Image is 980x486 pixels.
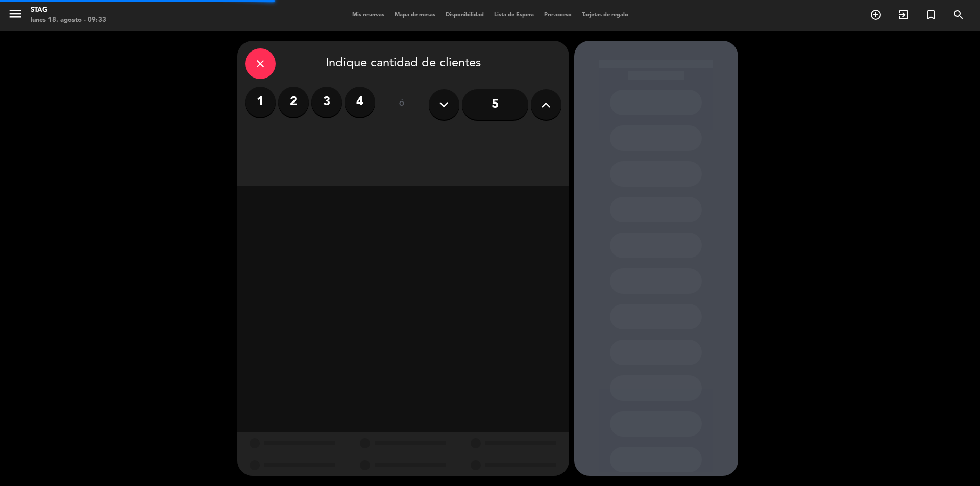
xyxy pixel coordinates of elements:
label: 4 [345,87,375,117]
i: add_circle_outline [870,9,882,21]
div: ó [385,87,419,122]
label: 1 [245,87,276,117]
div: Indique cantidad de clientes [245,48,561,79]
i: turned_in_not [925,9,937,21]
span: Disponibilidad [440,12,489,18]
div: lunes 18. agosto - 09:33 [31,15,106,25]
span: Tarjetas de regalo [577,12,633,18]
i: close [254,58,266,70]
label: 3 [311,87,342,117]
span: Pre-acceso [539,12,577,18]
span: Lista de Espera [489,12,539,18]
span: Mapa de mesas [389,12,440,18]
span: Mis reservas [347,12,389,18]
i: menu [8,6,23,21]
div: STAG [31,5,106,15]
label: 2 [278,87,309,117]
i: search [952,9,965,21]
button: menu [8,6,23,25]
i: exit_to_app [897,9,910,21]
